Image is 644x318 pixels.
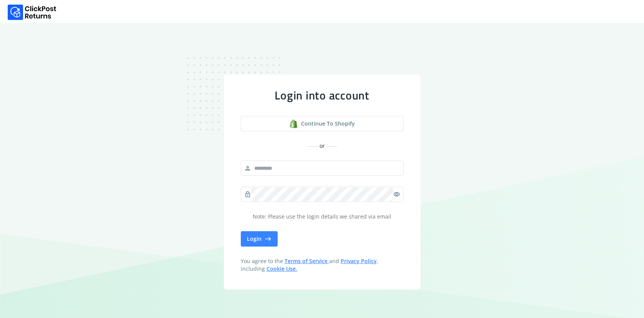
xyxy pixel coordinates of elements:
span: visibility [393,189,400,200]
div: or [241,142,404,150]
a: Privacy Policy [341,257,377,265]
span: lock [244,189,251,200]
span: person [244,163,251,174]
img: shopify logo [289,119,298,128]
span: Continue to shopify [301,120,355,128]
span: You agree to the and , including [241,257,404,273]
button: Continue to shopify [241,116,404,131]
a: Cookie Use. [267,265,297,272]
span: east [265,234,272,244]
a: Terms of Service [285,257,329,265]
button: Login east [241,231,278,247]
img: Logo [8,5,56,20]
a: shopify logoContinue to shopify [241,116,404,131]
div: Login into account [241,88,404,102]
p: Note: Please use the login details we shared via email [241,213,404,220]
